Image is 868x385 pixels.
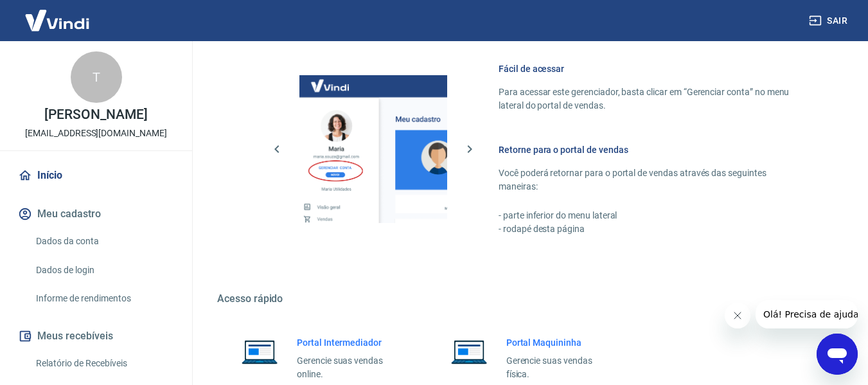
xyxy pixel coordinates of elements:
a: Dados de login [31,257,177,283]
div: T [71,51,122,103]
h6: Portal Intermediador [297,336,403,349]
button: Meus recebíveis [15,322,177,350]
img: Imagem de um notebook aberto [442,336,496,367]
iframe: Botão para abrir a janela de mensagens [817,334,858,375]
p: [PERSON_NAME] [44,108,147,121]
iframe: Fechar mensagem [725,303,750,328]
img: Imagem de um notebook aberto [233,336,287,367]
span: Olá! Precisa de ajuda? [8,9,108,19]
h6: Fácil de acessar [499,62,806,75]
p: [EMAIL_ADDRESS][DOMAIN_NAME] [25,127,167,140]
p: - parte inferior do menu lateral [499,209,806,222]
img: Vindi [15,1,99,40]
p: Para acessar este gerenciador, basta clicar em “Gerenciar conta” no menu lateral do portal de ven... [499,85,806,112]
p: Você poderá retornar para o portal de vendas através das seguintes maneiras: [499,166,806,193]
p: Gerencie suas vendas física. [506,354,613,381]
a: Início [15,161,177,190]
h5: Acesso rápido [217,292,837,305]
h6: Retorne para o portal de vendas [499,143,806,156]
a: Relatório de Recebíveis [31,350,177,377]
p: - rodapé desta página [499,222,806,236]
h6: Portal Maquininha [506,336,613,349]
a: Informe de rendimentos [31,285,177,312]
p: Gerencie suas vendas online. [297,354,403,381]
a: Dados da conta [31,228,177,255]
img: Imagem da dashboard mostrando o botão de gerenciar conta na sidebar no lado esquerdo [299,75,447,223]
button: Sair [806,9,853,33]
iframe: Mensagem da empresa [756,300,858,328]
button: Meu cadastro [15,200,177,228]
